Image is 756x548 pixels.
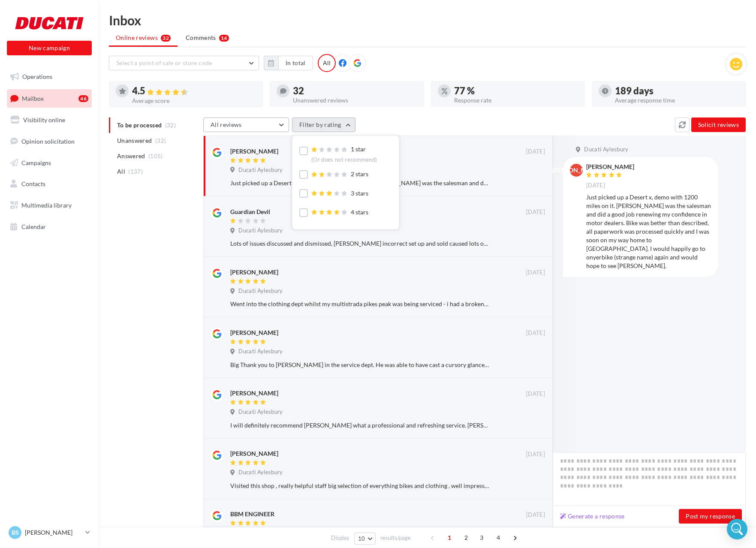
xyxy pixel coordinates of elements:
button: 10 [354,533,376,545]
a: Operations [5,68,93,86]
button: In total [278,56,313,70]
div: Response rate [454,97,578,103]
div: [PERSON_NAME] [230,389,278,397]
div: Just picked up a Desert x, demo with 1200 miles on it. [PERSON_NAME] was the salesman and did a g... [230,179,489,187]
span: 3 [475,531,488,545]
a: Calendar [5,218,93,236]
span: Ducati Aylesbury [238,469,283,476]
a: Campaigns [5,154,93,172]
button: New campaign [7,41,92,55]
div: All [318,54,336,72]
span: [DATE] [526,390,545,398]
div: Visited this shop , really helpful staff big selection of everything bikes and clothing , well im... [230,482,489,490]
span: Contacts [21,180,45,187]
span: (32) [155,137,166,144]
a: Multimedia library [5,196,93,214]
div: [PERSON_NAME] [230,147,278,156]
span: [DATE] [526,451,545,458]
div: Went into the clothing dept whilst my multistrada pikes peak was being serviced - i had a broken ... [230,300,489,308]
span: 2 [459,531,473,545]
span: Operations [22,73,52,80]
div: (Or does not recommend) [311,156,377,164]
span: [DATE] [586,182,605,190]
span: Ducati Aylesbury [584,146,628,154]
div: Average score [132,98,256,104]
div: 3 stars [311,189,368,198]
span: All [117,167,125,176]
button: Solicit reviews [691,117,746,132]
span: [DATE] [526,148,545,156]
div: I will definitely recommend [PERSON_NAME] what a professional and refreshing service. [PERSON_NAM... [230,421,489,430]
p: [PERSON_NAME] [25,528,82,537]
span: 10 [358,535,365,542]
span: Ducati Aylesbury [238,408,283,416]
div: 32 [293,86,417,96]
span: Opinion solicitation [21,138,75,145]
button: In total [264,56,313,70]
span: results/page [380,534,411,542]
div: 4 stars [311,208,368,217]
div: BBM ENGINEER [230,510,274,518]
span: Answered [117,152,145,160]
span: Ducati Aylesbury [238,227,283,235]
button: Generate a response [557,511,628,521]
span: [DATE] [526,329,545,337]
button: Select a point of sale or store code [109,56,259,70]
span: 4 [491,531,505,545]
span: Comments [186,33,216,42]
span: [DATE] [526,511,545,519]
span: [DATE] [526,269,545,277]
div: Just picked up a Desert x, demo with 1200 miles on it. [PERSON_NAME] was the salesman and did a g... [586,193,711,270]
span: Ducati Aylesbury [238,166,283,174]
span: Calendar [21,223,46,230]
div: [PERSON_NAME] [586,164,634,170]
div: Average response time [615,97,739,103]
div: [PERSON_NAME] [230,449,278,458]
span: Unanswered [117,136,152,145]
div: Lots of issues discussed and dismissed, [PERSON_NAME] incorrect set up and sold caused lots of is... [230,239,489,248]
span: Mailbox [22,94,44,102]
span: Select a point of sale or store code [116,59,212,66]
span: (105) [148,153,163,160]
div: 189 days [615,86,739,96]
button: All reviews [203,117,289,132]
span: Campaigns [21,159,51,166]
div: Open Intercom Messenger [727,519,747,539]
span: BS [12,528,19,537]
a: BS [PERSON_NAME] [7,524,92,541]
div: 77 % [454,86,578,96]
span: Ducati Aylesbury [238,287,283,295]
span: Ducati Aylesbury [238,348,283,355]
div: 2 stars [311,170,368,179]
div: Inbox [109,14,746,27]
span: [DATE] [526,208,545,216]
a: Mailbox46 [5,89,93,108]
div: Guardian Devil [230,208,270,216]
div: [PERSON_NAME] [230,328,278,337]
div: Big Thank you to [PERSON_NAME] in the service dept. He was able to have cast a cursory glance ove... [230,361,489,369]
div: Unanswered reviews [293,97,417,103]
span: Display [331,534,349,542]
div: [PERSON_NAME] [230,268,278,277]
button: Post my response [679,509,742,524]
a: Visibility online [5,111,93,129]
span: [PERSON_NAME] [552,166,600,175]
div: 4.5 [132,86,256,96]
span: All reviews [211,121,242,128]
button: Filter by rating [292,117,355,132]
div: 1 star [311,145,377,163]
span: (137) [128,168,143,175]
span: 1 [443,531,456,545]
a: Contacts [5,175,93,193]
div: 14 [219,35,229,42]
div: 46 [78,95,88,102]
span: Multimedia library [21,202,72,209]
span: Visibility online [23,116,65,123]
a: Opinion solicitation [5,132,93,151]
